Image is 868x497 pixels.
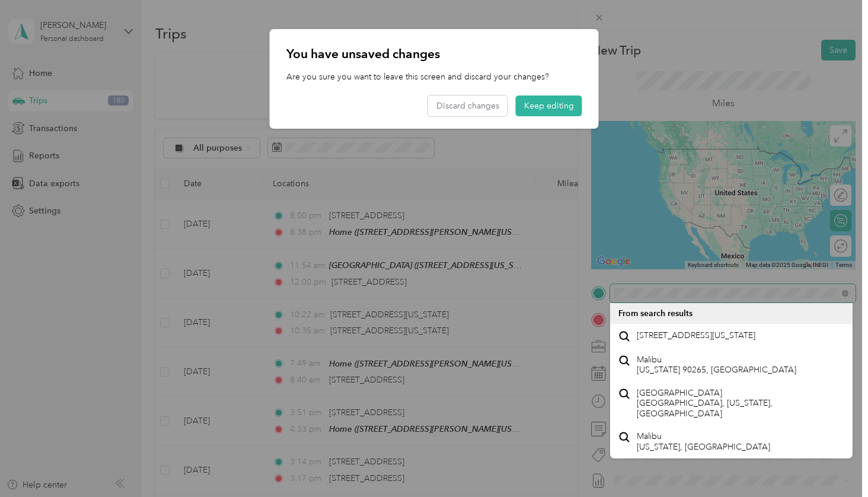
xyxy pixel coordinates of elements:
p: You have unsaved changes [286,46,582,62]
button: Discard changes [428,95,508,116]
iframe: Everlance-gr Chat Button Frame [802,431,868,497]
span: Malibu [US_STATE] 90265, [GEOGRAPHIC_DATA] [637,355,796,375]
span: Malibu [US_STATE], [GEOGRAPHIC_DATA] [637,431,770,452]
button: Keep editing [516,95,582,116]
span: From search results [618,308,693,318]
p: Are you sure you want to leave this screen and discard your changes? [286,71,582,83]
span: [STREET_ADDRESS][US_STATE] [637,330,755,341]
span: [GEOGRAPHIC_DATA] [GEOGRAPHIC_DATA], [US_STATE], [GEOGRAPHIC_DATA] [637,388,845,419]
